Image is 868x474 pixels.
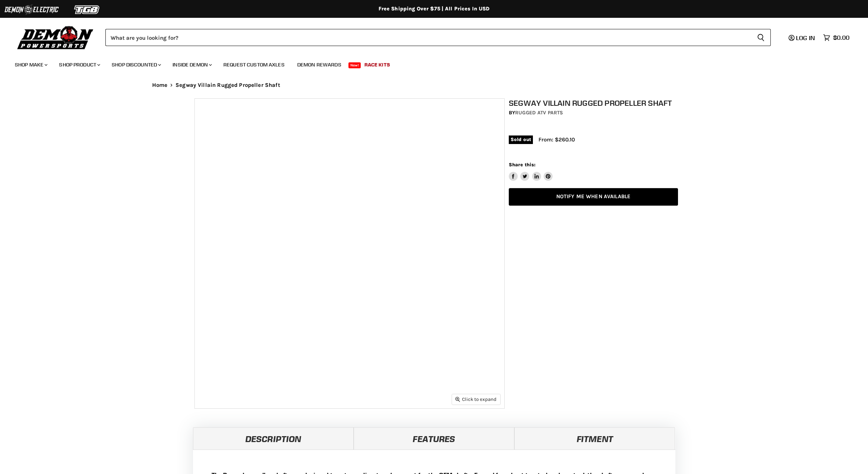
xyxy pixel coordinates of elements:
[9,57,52,72] a: Shop Make
[819,32,853,43] a: $0.00
[796,34,815,42] span: Log in
[4,3,59,17] img: Demon Electric Logo 2
[348,62,361,68] span: New!
[105,29,751,46] input: Search
[137,6,731,12] div: Free Shipping Over $75 | All Prices In USD
[538,136,575,143] span: From: $260.10
[105,29,771,46] form: Product
[833,34,849,41] span: $0.00
[751,29,771,46] button: Search
[785,35,819,41] a: Log in
[137,82,731,88] nav: Breadcrumbs
[509,162,535,167] span: Share this:
[218,57,290,72] a: Request Custom Axles
[515,109,563,116] a: Rugged ATV Parts
[359,57,396,72] a: Race Kits
[509,109,678,117] div: by
[53,57,105,72] a: Shop Product
[106,57,166,72] a: Shop Discounted
[292,57,347,72] a: Demon Rewards
[509,188,678,206] a: Notify Me When Available
[193,427,354,450] a: Description
[509,161,553,181] aside: Share this:
[176,82,280,88] span: Segway Villain Rugged Propeller Shaft
[152,82,168,88] a: Home
[455,396,497,402] span: Click to expand
[514,427,675,450] a: Fitment
[354,427,514,450] a: Features
[59,3,115,17] img: TGB Logo 2
[15,24,96,50] img: Demon Powersports
[167,57,216,72] a: Inside Demon
[452,394,500,404] button: Click to expand
[509,98,678,108] h1: Segway Villain Rugged Propeller Shaft
[9,54,848,72] ul: Main menu
[509,135,533,144] span: Sold out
